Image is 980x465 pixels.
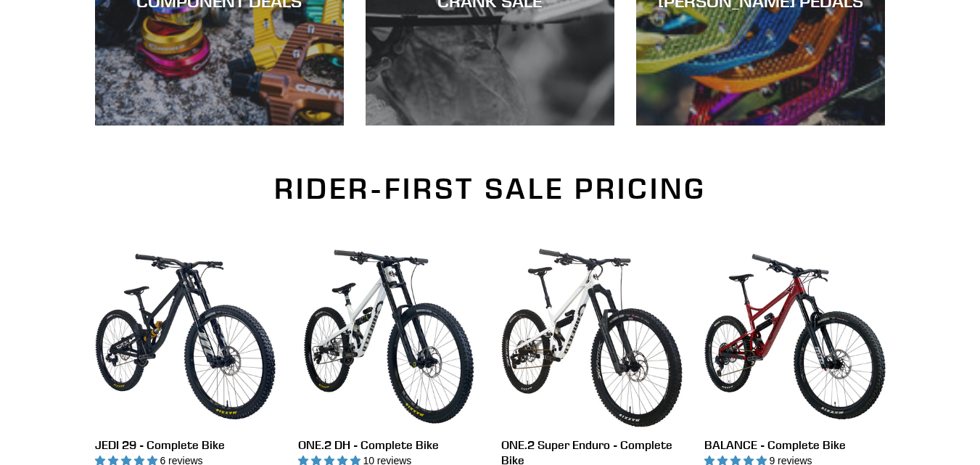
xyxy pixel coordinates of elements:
h2: RIDER-FIRST SALE PRICING [95,171,886,206]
